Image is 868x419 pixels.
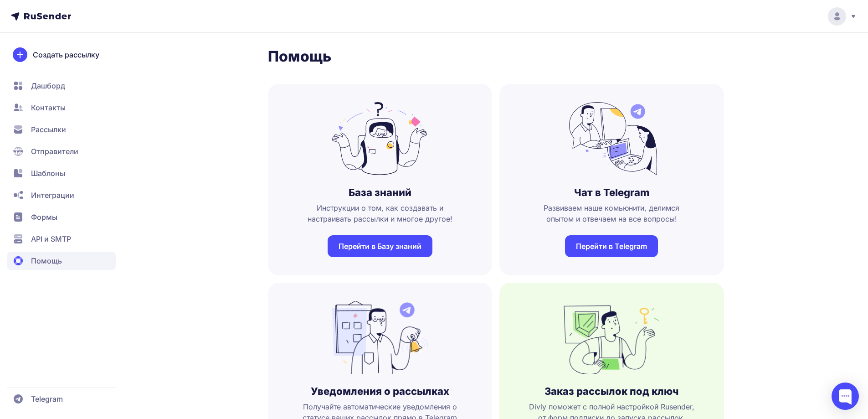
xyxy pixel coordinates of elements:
[565,235,658,257] a: Перейти в Telegram
[31,102,66,113] span: Контакты
[332,102,428,175] img: no_photo
[574,186,649,199] h3: Чат в Telegram
[33,49,99,60] span: Создать рассылку
[328,235,432,257] a: Перейти в Базу знаний
[31,190,74,201] span: Интеграции
[7,390,116,408] a: Telegram
[31,393,63,404] span: Telegram
[514,202,709,224] span: Развиваем наше комьюнити, делимся опытом и отвечаем на все вопросы!
[31,80,65,91] span: Дашборд
[332,301,428,374] img: no_photo
[31,124,66,135] span: Рассылки
[349,186,411,199] h3: База знаний
[564,301,659,374] img: no_photo
[544,385,678,398] h3: Заказ рассылок под ключ
[31,233,71,244] span: API и SMTP
[31,146,78,157] span: Отправители
[311,385,449,398] h3: Уведомления о рассылках
[564,102,659,175] img: no_photo
[31,168,65,179] span: Шаблоны
[31,255,62,266] span: Помощь
[31,212,57,222] span: Формы
[268,47,724,66] h1: Помощь
[282,202,478,224] span: Инструкции о том, как создавать и настраивать рассылки и многое другое!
